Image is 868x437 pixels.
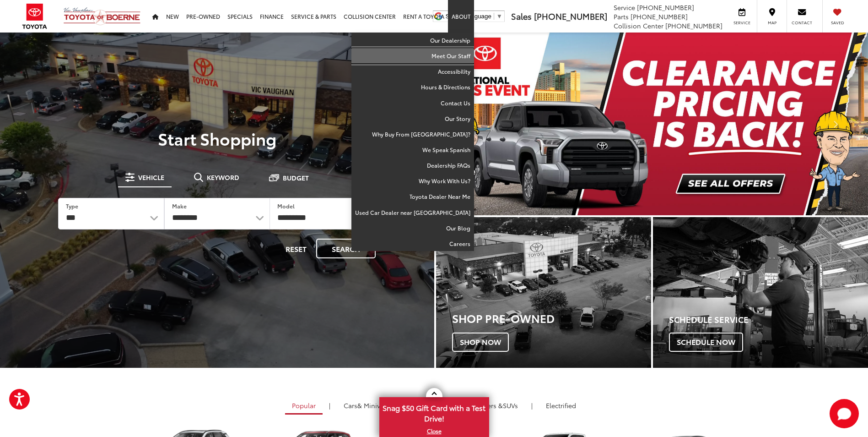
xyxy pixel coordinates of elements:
div: Toyota [436,217,651,368]
label: Model [277,202,295,210]
span: Schedule Now [669,333,743,352]
img: Vic Vaughan Toyota of Boerne [63,7,141,26]
span: ▼ [496,13,502,20]
span: Map [762,20,782,26]
a: Careers [351,236,474,251]
span: Sales [511,10,532,22]
span: [PHONE_NUMBER] [631,12,688,21]
span: & Minivan [357,401,388,410]
li: | [529,401,535,410]
label: Type [66,202,78,210]
button: Search [316,239,376,258]
a: Used Car Dealer near [GEOGRAPHIC_DATA] [351,205,474,220]
span: [PHONE_NUMBER] [637,3,694,12]
a: Our Story [351,111,474,126]
span: Contact [792,20,812,26]
span: Keyword [207,174,239,180]
span: Saved [827,20,847,26]
span: Snag $50 Gift Card with a Test Drive! [380,398,488,426]
h3: Shop Pre-Owned [452,312,651,324]
span: Vehicle [138,174,164,180]
label: Make [172,202,187,210]
a: Toyota Dealer Near Me [351,189,474,204]
span: Service [732,20,752,26]
a: Shop Pre-Owned Shop Now [436,217,651,368]
div: Toyota [653,217,868,368]
button: Reset [278,239,314,258]
a: Cars [337,398,395,413]
a: Our Dealership [351,33,474,48]
a: We Speak Spanish [351,142,474,158]
span: Select Language [446,13,491,20]
a: Dealership FAQs [351,158,474,173]
a: Accessibility: Opens in a new tab [351,64,474,79]
a: Hours & Directions [351,79,474,95]
span: Collision Center [614,21,663,30]
span: [PHONE_NUMBER] [665,21,722,30]
button: Click to view next picture. [803,51,868,197]
span: Service [614,3,635,12]
a: Why Buy From [GEOGRAPHIC_DATA]? [351,126,474,142]
h4: Schedule Service [669,315,868,324]
span: Parts [614,12,629,21]
span: [PHONE_NUMBER] [534,10,607,22]
a: SUVs [456,398,525,413]
a: Schedule Service Schedule Now [653,217,868,368]
p: Start Shopping [38,129,396,147]
svg: Start Chat [830,399,859,428]
span: Budget [283,175,309,181]
li: | [327,401,333,410]
button: Toggle Chat Window [830,399,859,428]
a: Contact Us [351,95,474,111]
a: Our Blog [351,220,474,236]
a: Electrified [539,398,583,413]
span: Shop Now [452,333,509,352]
a: Why Work With Us? [351,173,474,189]
a: Meet Our Staff [351,48,474,64]
a: Popular [285,398,323,415]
